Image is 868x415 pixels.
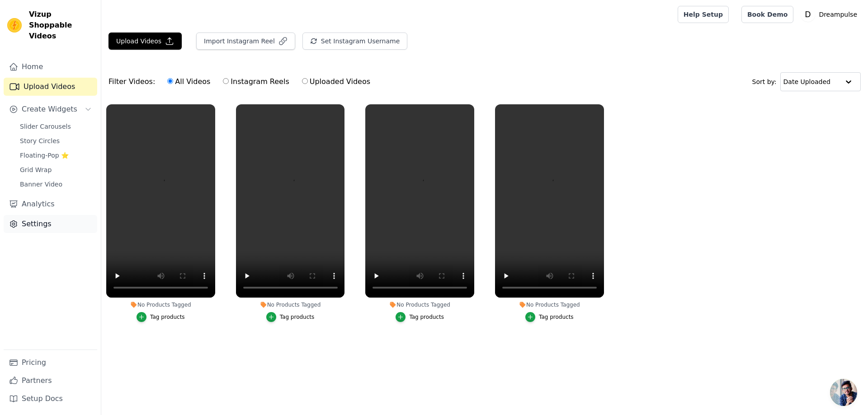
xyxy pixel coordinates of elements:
[20,165,52,174] span: Grid Wrap
[302,78,308,84] input: Uploaded Videos
[4,78,97,96] a: Upload Videos
[14,163,97,176] a: Grid Wrap
[4,372,97,390] a: Partners
[20,180,62,189] span: Banner Video
[222,76,289,88] label: Instagram Reels
[108,33,182,50] button: Upload Videos
[4,58,97,76] a: Home
[4,215,97,233] a: Settings
[14,149,97,162] a: Floating-Pop ⭐
[223,78,229,84] input: Instagram Reels
[805,10,811,19] text: D
[280,313,315,321] div: Tag products
[167,76,211,88] label: All Videos
[266,312,315,322] button: Tag products
[4,100,97,118] button: Create Widgets
[20,136,60,145] span: Story Circles
[396,312,444,322] button: Tag products
[409,313,444,321] div: Tag products
[29,9,94,42] span: Vizup Shoppable Videos
[741,6,793,23] a: Book Demo
[815,6,861,23] p: Dreampulse
[302,76,371,88] label: Uploaded Videos
[14,178,97,191] a: Banner Video
[801,6,861,23] button: D Dreampulse
[4,390,97,408] a: Setup Docs
[167,78,173,84] input: All Videos
[830,379,857,406] div: Chat abierto
[4,195,97,213] a: Analytics
[4,354,97,372] a: Pricing
[106,301,215,308] div: No Products Tagged
[108,71,375,92] div: Filter Videos:
[22,104,77,115] span: Create Widgets
[20,151,69,160] span: Floating-Pop ⭐
[539,313,574,321] div: Tag products
[495,301,604,308] div: No Products Tagged
[20,122,71,131] span: Slider Carousels
[137,312,185,322] button: Tag products
[302,33,407,50] button: Set Instagram Username
[196,33,295,50] button: Import Instagram Reel
[14,120,97,133] a: Slider Carousels
[752,72,861,91] div: Sort by:
[525,312,574,322] button: Tag products
[150,313,185,321] div: Tag products
[365,301,474,308] div: No Products Tagged
[7,18,22,33] img: Vizup
[236,301,345,308] div: No Products Tagged
[678,6,729,23] a: Help Setup
[14,135,97,147] a: Story Circles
